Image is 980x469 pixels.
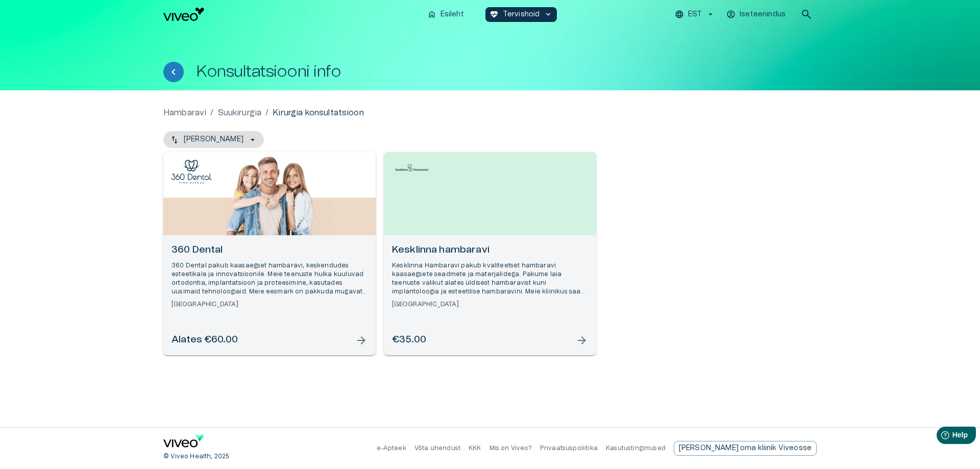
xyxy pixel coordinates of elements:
iframe: Help widget launcher [900,423,980,451]
span: search [800,8,813,20]
button: Tagasi [163,62,184,82]
a: Open selected supplier available booking dates [163,152,376,355]
span: arrow_forward [576,334,588,347]
h6: [GEOGRAPHIC_DATA] [392,300,588,309]
a: Hambaravi [163,107,206,119]
p: EST [688,9,702,20]
a: Navigate to home page [163,434,204,451]
p: / [265,107,268,119]
p: Kirurgia konsultatsioon [273,107,363,119]
p: © Viveo Health, 2025 [163,452,229,461]
p: Võta ühendust [414,444,460,453]
p: [PERSON_NAME] oma kliinik Viveosse [679,443,812,454]
h1: Konsultatsiooni info [196,63,341,81]
p: Mis on Viveo? [489,444,532,453]
button: ecg_heartTervishoidkeyboard_arrow_down [485,7,557,22]
span: home [427,10,436,19]
p: Tervishoid [503,9,540,20]
p: / [210,107,213,119]
p: [PERSON_NAME] [184,134,243,145]
a: Navigate to homepage [163,8,419,21]
img: Kesklinna hambaravi logo [391,160,432,176]
h6: Kesklinna hambaravi [392,243,588,257]
a: Open selected supplier available booking dates [384,152,596,355]
button: EST [673,7,717,22]
span: ecg_heart [489,10,499,19]
a: e-Apteek [377,445,406,451]
a: KKK [469,445,481,451]
button: [PERSON_NAME] [163,131,264,148]
h6: €35.00 [392,333,426,347]
button: homeEsileht [423,7,469,22]
p: Iseteenindus [740,9,786,20]
h6: [GEOGRAPHIC_DATA] [171,300,367,309]
span: arrow_forward [355,334,367,347]
h6: Alates €60.00 [171,333,238,347]
img: Viveo logo [163,8,204,21]
div: [PERSON_NAME] oma kliinik Viveosse [674,441,817,456]
a: Send email to partnership request to viveo [674,441,817,456]
a: Kasutustingimused [606,445,666,451]
img: 360 Dental logo [171,160,212,184]
span: keyboard_arrow_down [544,10,553,19]
h6: 360 Dental [171,243,367,257]
button: Iseteenindus [725,7,788,22]
a: Suukirurgia [218,107,262,119]
p: 360 Dental pakub kaasaegset hambaravi, keskendudes esteetikale ja innovatsioonile. Meie teenuste ... [171,261,367,297]
p: Kesklinna Hambaravi pakub kvaliteetset hambaravi kaasaegsete seadmete ja materjalidega. Pakume la... [392,261,588,297]
a: Privaatsuspoliitika [540,445,598,451]
p: Esileht [440,9,464,20]
button: open search modal [796,4,817,24]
